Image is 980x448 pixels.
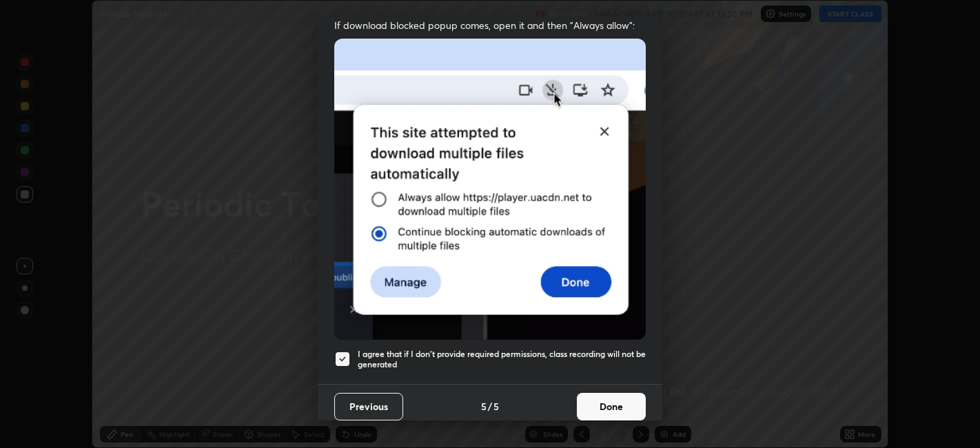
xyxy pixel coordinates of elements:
img: downloads-permission-blocked.gif [334,39,646,340]
span: If download blocked popup comes, open it and then "Always allow": [334,19,646,32]
h4: 5 [493,399,499,414]
button: Done [577,393,646,420]
button: Previous [334,393,403,420]
h4: 5 [481,399,487,414]
h5: I agree that if I don't provide required permissions, class recording will not be generated [358,349,646,370]
h4: / [488,399,492,414]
